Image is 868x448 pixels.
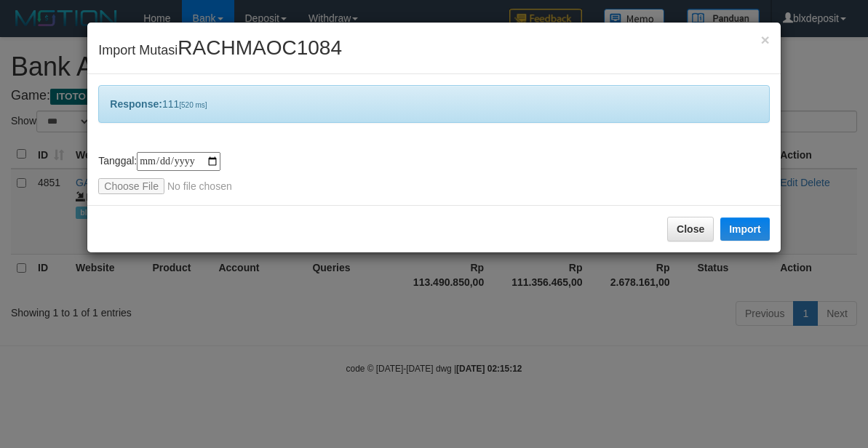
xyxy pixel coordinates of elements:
[178,36,342,59] span: RACHMAOC1084
[667,217,714,241] button: Close
[760,32,769,47] button: Close
[98,85,769,123] div: 111
[720,217,770,241] button: Import
[760,31,769,48] span: ×
[98,152,769,194] div: Tanggal:
[110,98,162,110] b: Response:
[98,43,342,57] span: Import Mutasi
[179,101,207,109] span: [520 ms]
